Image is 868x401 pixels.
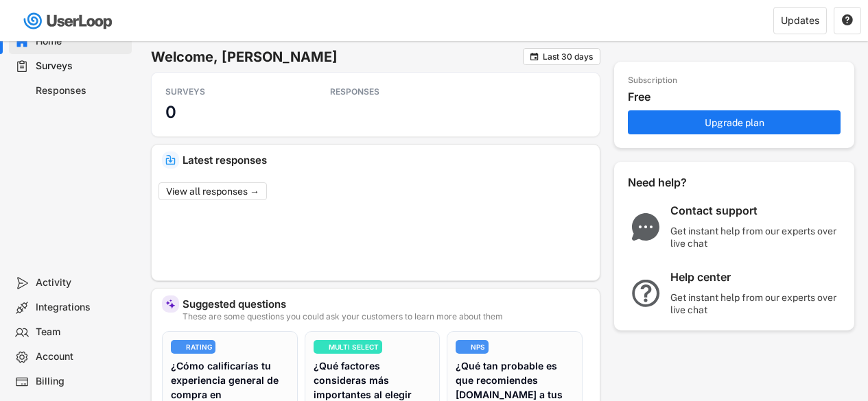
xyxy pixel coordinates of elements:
img: IncomingMajor.svg [165,155,176,165]
text:  [842,14,853,26]
div: Help center [670,270,842,284]
div: Integrations [36,301,126,314]
div: Last 30 days [543,53,593,61]
div: Get instant help from our experts over live chat [670,291,842,316]
div: SURVEYS [165,86,289,97]
img: MagicMajor%20%28Purple%29.svg [165,299,176,309]
img: yH5BAEAAAAALAAAAAABAAEAAAIBRAA7 [459,343,466,350]
div: Latest responses [183,155,589,165]
div: These are some questions you could ask your customers to learn more about them [183,313,589,321]
div: Responses [36,84,126,97]
div: MULTI SELECT [329,343,379,350]
h3: 0 [165,101,176,123]
div: Get instant help from our experts over live chat [670,225,842,250]
button: Upgrade plan [628,110,841,134]
div: Surveys [36,60,126,73]
button: View all responses → [159,182,267,200]
div: RATING [186,343,212,350]
div: Home [36,35,126,48]
div: Need help? [628,175,724,190]
div: Activity [36,276,126,289]
div: Billing [36,375,126,388]
div: Team [36,326,126,339]
button:  [529,51,539,62]
div: Free [628,90,847,104]
div: RESPONSES [330,86,454,97]
img: QuestionMarkInverseMajor.svg [628,280,664,307]
img: yH5BAEAAAAALAAAAAABAAEAAAIBRAA7 [317,343,324,350]
img: yH5BAEAAAAALAAAAAABAAEAAAIBRAA7 [174,343,181,350]
div: NPS [471,343,485,350]
button:  [841,14,854,27]
div: Contact support [670,204,842,218]
text:  [530,51,539,62]
div: Updates [781,16,819,25]
img: userloop-logo-01.svg [21,7,117,35]
h6: Welcome, [PERSON_NAME] [151,48,523,66]
div: Subscription [628,75,677,86]
img: ChatMajor.svg [628,213,664,241]
div: Account [36,350,126,363]
div: Suggested questions [183,299,589,309]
